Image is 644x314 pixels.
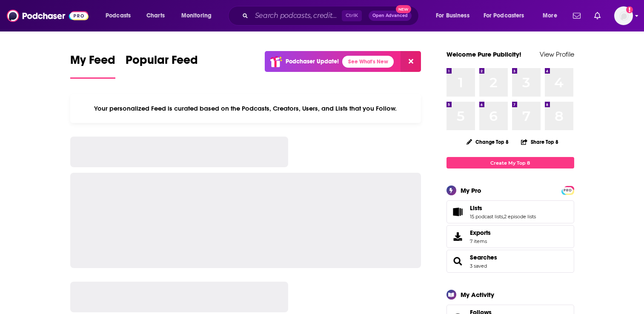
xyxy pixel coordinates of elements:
[141,9,170,23] a: Charts
[461,186,481,194] div: My Pro
[447,50,521,58] a: Welcome Pure Publicity!
[447,250,574,273] span: Searches
[175,9,223,23] button: open menu
[470,204,482,212] span: Lists
[614,6,633,25] img: User Profile
[181,10,212,22] span: Monitoring
[430,9,480,23] button: open menu
[447,157,574,168] a: Create My Top 8
[449,231,467,243] span: Exports
[470,254,497,261] a: Searches
[470,238,491,244] span: 7 items
[537,9,568,23] button: open menu
[342,56,394,68] a: See What's New
[563,187,573,193] a: PRO
[470,214,503,220] a: 15 podcast lists
[470,204,536,212] a: Lists
[591,9,604,23] a: Show notifications dropdown
[396,5,411,13] span: New
[540,50,574,58] a: View Profile
[461,137,514,147] button: Change Top 8
[626,6,633,13] svg: Add a profile image
[447,225,574,248] a: Exports
[449,255,467,267] a: Searches
[521,134,559,150] button: Share Top 8
[146,10,165,22] span: Charts
[70,53,115,72] span: My Feed
[369,11,412,21] button: Open AdvancedNew
[504,214,536,220] a: 2 episode lists
[484,10,524,22] span: For Podcasters
[286,58,339,65] p: Podchaser Update!
[126,53,198,72] span: Popular Feed
[614,6,633,25] span: Logged in as BenLaurro
[614,6,633,25] button: Show profile menu
[100,9,142,23] button: open menu
[503,214,504,220] span: ,
[252,9,342,23] input: Search podcasts, credits, & more...
[449,206,467,218] a: Lists
[70,94,421,123] div: Your personalized Feed is curated based on the Podcasts, Creators, Users, and Lists that you Follow.
[563,187,573,194] span: PRO
[570,9,584,23] a: Show notifications dropdown
[478,9,537,23] button: open menu
[70,53,115,79] a: My Feed
[106,10,131,22] span: Podcasts
[7,8,89,24] img: Podchaser - Follow, Share and Rate Podcasts
[372,14,408,18] span: Open Advanced
[543,10,557,22] span: More
[236,6,427,26] div: Search podcasts, credits, & more...
[447,200,574,223] span: Lists
[470,263,487,269] a: 3 saved
[470,229,491,237] span: Exports
[436,10,469,22] span: For Business
[342,10,362,21] span: Ctrl K
[461,291,494,299] div: My Activity
[126,53,198,79] a: Popular Feed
